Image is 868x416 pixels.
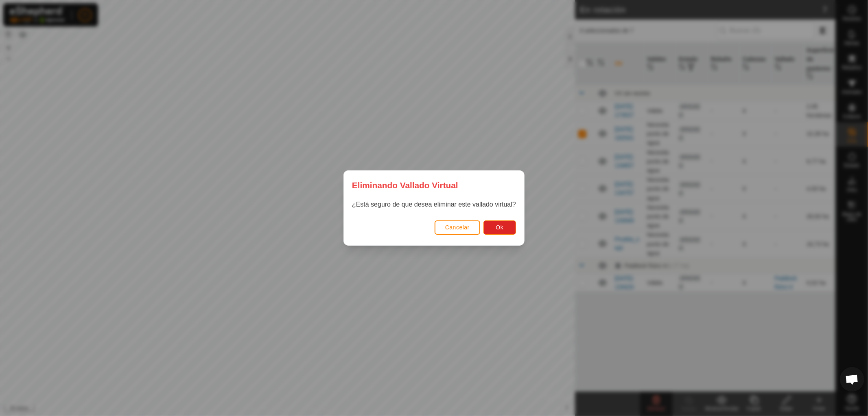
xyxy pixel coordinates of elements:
span: Ok [496,224,504,231]
button: Cancelar [435,220,480,235]
button: Ok [483,220,516,235]
a: Chat abierto [840,367,864,392]
p: ¿Está seguro de que desea eliminar este vallado virtual? [352,200,516,209]
span: Eliminando Vallado Virtual [352,179,458,191]
span: Cancelar [445,224,470,231]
